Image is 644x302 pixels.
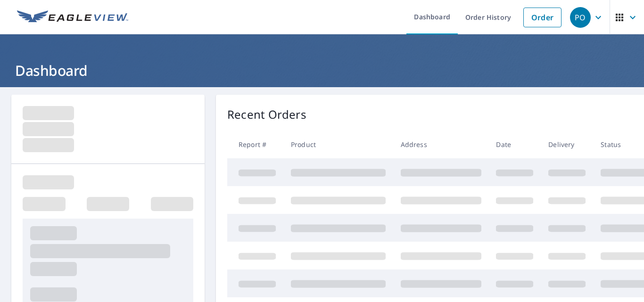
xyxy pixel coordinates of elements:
th: Delivery [541,131,593,158]
th: Address [393,131,489,158]
img: EV Logo [17,10,128,24]
th: Report # [227,131,283,158]
div: PO [570,7,591,28]
h1: Dashboard [11,61,633,80]
p: Recent Orders [227,106,306,123]
th: Product [283,131,393,158]
a: Order [523,8,561,27]
th: Date [488,131,541,158]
